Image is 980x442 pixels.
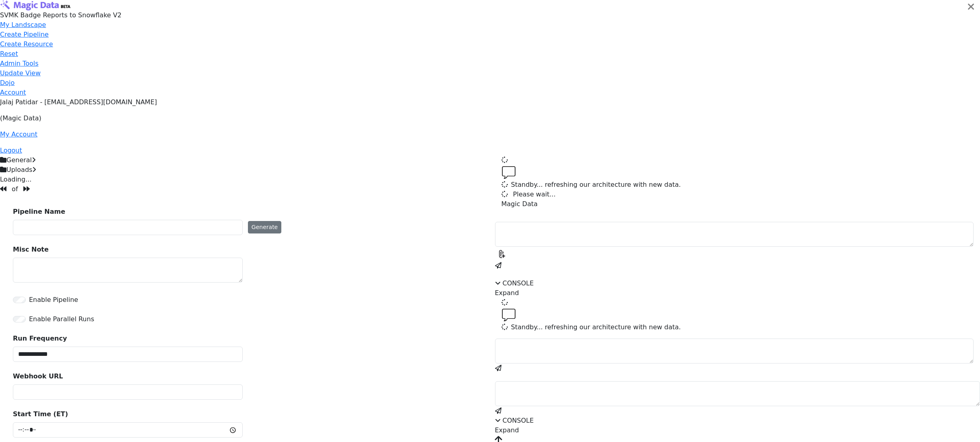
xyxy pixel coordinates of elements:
[13,208,65,215] b: Pipeline Name
[12,185,20,193] span: of
[13,410,68,418] b: Start Time (ET)
[501,180,974,190] div: Standby... refreshing our architecture with new data.
[503,279,534,287] span: CONSOLE
[501,199,974,209] p: Magic Data
[513,190,556,198] span: Please wait...
[13,246,49,253] b: Misc Note
[248,221,281,233] button: Generate
[495,247,509,261] img: Attach File
[501,308,516,322] img: typing.gif
[503,417,534,424] span: CONSOLE
[13,372,63,380] b: Webhook URL
[29,314,94,324] label: Enable Parallel Runs
[501,322,974,332] div: Standby... refreshing our architecture with new data.
[501,165,516,180] img: typing.gif
[29,295,78,305] label: Enable Pipeline
[13,335,67,342] b: Run Frequency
